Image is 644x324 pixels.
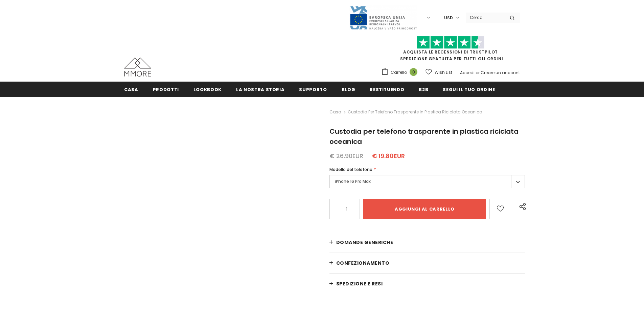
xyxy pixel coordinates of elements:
[329,167,372,172] span: Modello del telefono
[460,70,475,75] a: Accedi
[336,280,383,287] span: Spedizione e resi
[124,86,138,93] span: Casa
[349,5,417,30] img: Javni Razpis
[425,66,452,78] a: Wish List
[443,86,495,93] span: Segui il tuo ordine
[419,86,428,93] span: B2B
[299,86,327,93] span: supporto
[419,82,428,97] a: B2B
[336,239,393,246] span: Domande generiche
[336,260,390,266] span: CONFEZIONAMENTO
[153,82,179,97] a: Prodotti
[236,82,284,97] a: La nostra storia
[342,86,355,93] span: Blog
[124,58,151,77] img: Casi MMORE
[372,152,405,160] span: € 19.80EUR
[193,86,222,93] span: Lookbook
[349,15,417,20] a: Javni Razpis
[391,69,407,76] span: Carrello
[329,232,525,253] a: Domande generiche
[124,82,138,97] a: Casa
[193,82,222,97] a: Lookbook
[444,15,453,21] span: USD
[299,82,327,97] a: supporto
[443,82,495,97] a: Segui il tuo ordine
[370,82,404,97] a: Restituendo
[466,13,505,22] input: Search Site
[348,108,482,116] span: Custodia per telefono trasparente in plastica riciclata oceanica
[329,274,525,294] a: Spedizione e resi
[381,39,520,62] span: SPEDIZIONE GRATUITA PER TUTTI GLI ORDINI
[476,70,480,75] span: or
[381,67,421,78] a: Carrello 0
[329,108,341,116] a: Casa
[410,68,417,76] span: 0
[481,70,520,75] a: Creare un account
[329,175,525,188] label: iPhone 16 Pro Max
[370,86,404,93] span: Restituendo
[153,86,179,93] span: Prodotti
[342,82,355,97] a: Blog
[435,69,452,76] span: Wish List
[329,127,519,146] span: Custodia per telefono trasparente in plastica riciclata oceanica
[363,199,486,219] input: Aggiungi al carrello
[417,36,484,49] img: Fidati di Pilot Stars
[236,86,284,93] span: La nostra storia
[403,49,498,55] a: Acquista le recensioni di TrustPilot
[329,253,525,273] a: CONFEZIONAMENTO
[329,152,363,160] span: € 26.90EUR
